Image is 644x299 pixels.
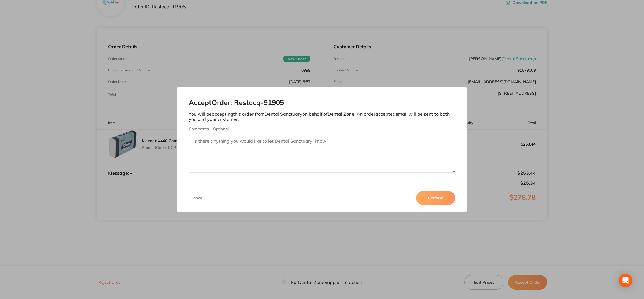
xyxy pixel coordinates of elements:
[327,111,354,117] b: Dental Zone
[619,274,632,287] div: Open Intercom Messenger
[416,191,455,205] button: Confirm
[189,111,455,122] p: You will be accepting this order from Dental Sanctuary on behalf of . An order accepted email wil...
[189,195,205,201] button: Cancel
[189,99,455,107] h2: Accept Order: Restocq- 91905
[189,127,455,131] label: Comments - Optional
